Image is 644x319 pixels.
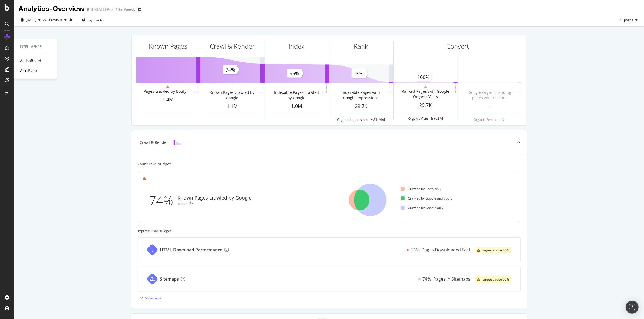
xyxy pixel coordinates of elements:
[138,228,521,233] div: Improve Crawl Budget
[434,276,471,282] div: Pages in Sitemaps
[136,96,200,103] div: 1.4M
[149,42,187,51] div: Known Pages
[371,117,385,123] div: 921.6M
[626,301,639,314] div: Open Intercom Messenger
[138,8,141,11] div: arrow-right-arrow-left
[337,90,385,101] div: Indexable Pages with Google Impressions
[88,18,103,22] span: Segments
[617,16,640,24] button: All pages
[87,7,136,12] div: [US_STATE] Post 10m Weekly
[144,89,186,94] div: Pages crawled by Botify
[210,42,255,51] div: Crawl & Render
[173,140,181,145] img: block-icon
[20,68,37,73] a: AlertPanel
[138,294,162,302] button: Show more
[47,18,62,22] span: Previous
[265,103,329,110] div: 1.0M
[329,103,393,110] div: 29.7K
[160,276,179,282] div: Sitemaps
[401,196,452,201] div: Crawled by Google and Botify
[337,117,368,122] div: Organic Impressions
[26,18,36,22] span: 2025 Oct. 1st
[18,16,43,24] button: [DATE]
[354,42,368,51] div: Rank
[475,247,512,254] div: warning label
[481,249,510,252] span: Target: above 80%
[160,247,223,253] div: HTML Download Performance
[20,58,41,64] a: ActionBoard
[481,278,510,281] span: Target: above 95%
[272,90,321,101] div: Indexable Pages crawled by Google
[20,45,50,49] div: Intelligence
[178,203,180,205] img: Equal
[138,237,521,262] a: HTML Download Performance13%Pages Downloaded Fastwarning label
[208,90,256,101] div: Known Pages crawled by Google
[145,296,162,300] div: Show more
[617,18,633,22] span: All pages
[181,201,187,207] div: 2pt
[423,276,431,282] div: 74%
[178,194,252,201] div: Known Pages crawled by Google
[43,17,47,22] span: vs
[80,16,105,24] button: Segments
[411,247,420,253] div: 13%
[418,278,421,280] img: Equal
[138,161,171,167] div: Your crawl budget
[475,276,512,283] div: warning label
[138,267,521,291] a: SitemapsEqual74%Pages in Sitemapswarning label
[149,192,178,210] div: 74%
[140,140,168,145] div: Crawl & Render
[422,247,471,253] div: Pages Downloaded Fast
[289,42,305,51] div: Index
[401,187,441,191] div: Crawled by Botify only
[200,103,265,110] div: 1.1M
[18,4,85,14] div: Analytics - Overview
[401,205,443,210] div: Crawled by Google only
[47,16,69,24] button: Previous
